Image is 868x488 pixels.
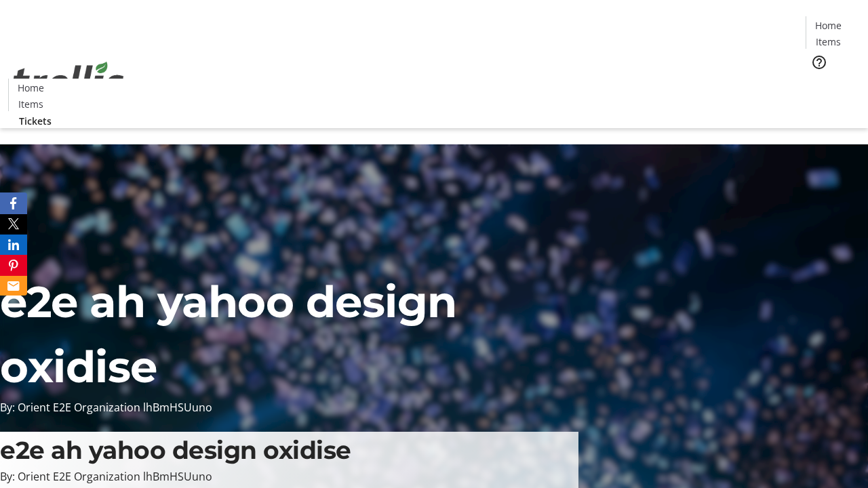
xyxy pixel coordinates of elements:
img: Orient E2E Organization lhBmHSUuno's Logo [8,47,129,115]
a: Items [9,97,52,111]
span: Items [816,35,841,49]
span: Tickets [19,114,52,128]
a: Home [806,18,850,33]
a: Home [9,81,52,95]
button: Help [806,49,833,76]
span: Home [18,81,44,95]
span: Tickets [816,79,849,93]
a: Items [806,35,850,49]
a: Tickets [8,114,62,128]
span: Home [815,18,842,33]
span: Items [18,97,43,111]
a: Tickets [806,79,860,93]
